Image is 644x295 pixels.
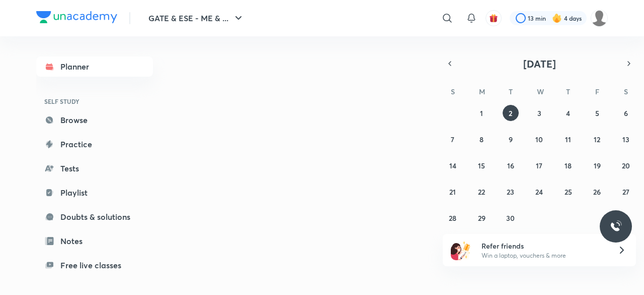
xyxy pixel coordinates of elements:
p: Win a laptop, vouchers & more [481,251,605,260]
abbr: September 25, 2025 [565,187,572,197]
button: September 28, 2025 [445,210,461,226]
a: Notes [36,231,153,251]
abbr: September 9, 2025 [509,135,513,144]
button: September 30, 2025 [503,210,519,226]
button: September 8, 2025 [473,131,490,147]
abbr: September 29, 2025 [478,213,486,223]
a: Company Logo [36,11,117,26]
abbr: Sunday [451,87,455,96]
button: September 13, 2025 [618,131,634,147]
abbr: September 17, 2025 [536,161,542,170]
button: September 5, 2025 [589,105,605,121]
button: September 19, 2025 [589,157,605,173]
abbr: Friday [595,87,599,96]
button: September 21, 2025 [445,184,461,200]
abbr: September 13, 2025 [622,135,629,144]
abbr: September 11, 2025 [565,135,571,144]
button: September 22, 2025 [473,184,490,200]
button: September 18, 2025 [560,157,576,173]
abbr: September 16, 2025 [507,161,514,170]
button: September 6, 2025 [618,105,634,121]
a: Doubts & solutions [36,207,153,227]
abbr: September 7, 2025 [451,135,454,144]
img: ttu [610,220,622,232]
abbr: September 1, 2025 [480,108,483,118]
button: September 24, 2025 [531,184,547,200]
a: Planner [36,56,153,77]
button: September 25, 2025 [560,184,576,200]
button: September 7, 2025 [445,131,461,147]
a: Browse [36,110,153,130]
button: September 23, 2025 [503,184,519,200]
abbr: September 22, 2025 [478,187,485,197]
h6: SELF STUDY [36,93,153,110]
img: referral [451,240,471,260]
abbr: September 23, 2025 [507,187,514,197]
abbr: September 20, 2025 [622,161,630,170]
button: September 29, 2025 [473,210,490,226]
abbr: Monday [479,87,485,96]
span: [DATE] [523,57,556,71]
abbr: September 18, 2025 [565,161,572,170]
button: GATE & ESE - ME & ... [142,8,251,28]
h6: Refer friends [481,241,605,251]
button: September 9, 2025 [503,131,519,147]
abbr: September 28, 2025 [449,213,456,223]
abbr: September 24, 2025 [535,187,543,197]
img: Gungun [591,10,608,27]
a: Free live classes [36,255,153,275]
button: September 4, 2025 [560,105,576,121]
img: streak [552,13,562,23]
abbr: September 15, 2025 [478,161,485,170]
button: September 1, 2025 [473,105,490,121]
button: September 3, 2025 [531,105,547,121]
button: September 12, 2025 [589,131,605,147]
img: Company Logo [36,11,117,23]
button: September 15, 2025 [473,157,490,173]
button: avatar [486,10,502,26]
abbr: September 3, 2025 [537,108,541,118]
abbr: September 19, 2025 [594,161,601,170]
abbr: September 21, 2025 [449,187,456,197]
abbr: Thursday [566,87,570,96]
abbr: September 12, 2025 [594,135,600,144]
img: avatar [489,14,498,23]
button: September 16, 2025 [503,157,519,173]
button: September 27, 2025 [618,184,634,200]
abbr: September 26, 2025 [593,187,601,197]
abbr: September 2, 2025 [509,108,512,118]
abbr: September 27, 2025 [622,187,629,197]
abbr: September 10, 2025 [535,135,543,144]
abbr: September 4, 2025 [566,108,570,118]
abbr: Wednesday [537,87,544,96]
a: Playlist [36,183,153,203]
abbr: September 6, 2025 [624,108,628,118]
button: September 14, 2025 [445,157,461,173]
a: Practice [36,134,153,154]
abbr: Tuesday [509,87,513,96]
abbr: September 14, 2025 [449,161,456,170]
abbr: September 5, 2025 [595,108,599,118]
button: September 2, 2025 [503,105,519,121]
button: September 11, 2025 [560,131,576,147]
button: [DATE] [457,56,622,71]
abbr: Saturday [624,87,628,96]
button: September 10, 2025 [531,131,547,147]
a: Tests [36,158,153,179]
button: September 20, 2025 [618,157,634,173]
button: September 17, 2025 [531,157,547,173]
button: September 26, 2025 [589,184,605,200]
abbr: September 30, 2025 [506,213,515,223]
abbr: September 8, 2025 [479,135,484,144]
